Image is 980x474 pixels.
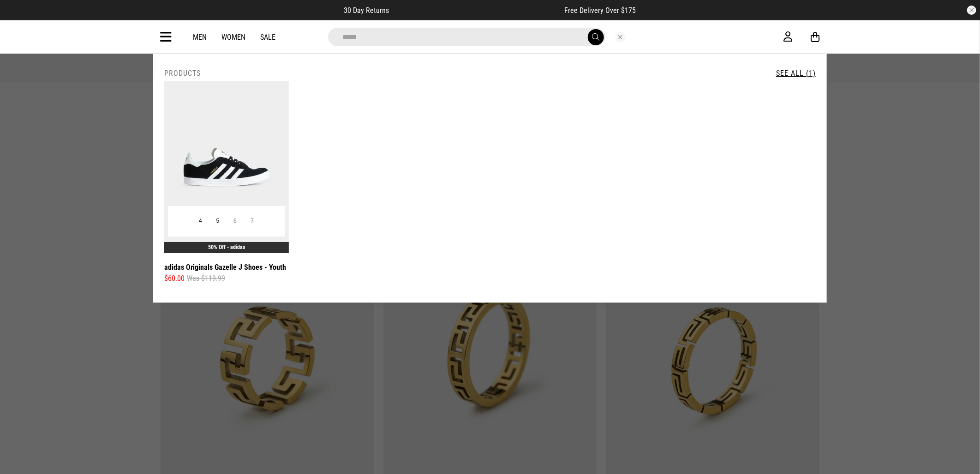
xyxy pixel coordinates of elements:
button: 4 [192,213,209,230]
span: Was $119.99 [187,273,225,284]
a: adidas Originals Gazelle J Shoes - Youth [164,261,286,273]
a: 50% Off - adidas [208,244,245,250]
h2: Products [164,69,201,78]
button: 6 [227,213,244,230]
span: Free Delivery Over $175 [565,6,636,15]
a: Women [221,33,245,42]
a: Sale [260,33,275,42]
button: 7 [244,213,261,230]
button: 5 [209,213,227,230]
button: Close search [615,32,626,42]
a: See All (1) [776,69,816,78]
iframe: Customer reviews powered by Trustpilot [408,6,546,15]
a: Men [193,33,207,42]
span: 30 Day Returns [344,6,389,15]
img: Adidas Originals Gazelle J Shoes - Youth in Black [164,81,289,253]
button: Open LiveChat chat widget [7,4,35,31]
span: $60.00 [164,273,185,284]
